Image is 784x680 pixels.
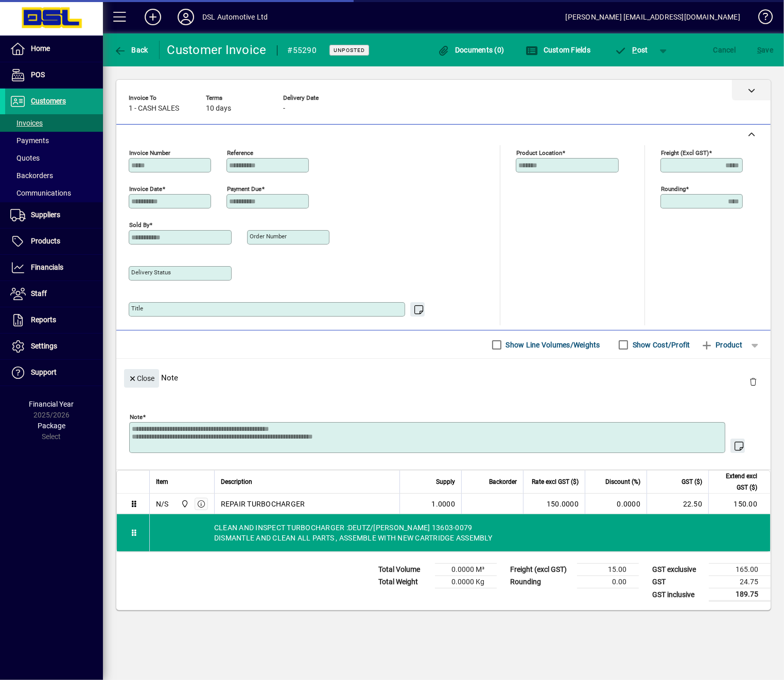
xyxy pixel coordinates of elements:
span: 1 - CASH SALES [129,104,179,113]
a: Support [5,360,103,386]
a: Home [5,36,103,62]
div: Note [116,359,771,396]
span: Settings [31,342,57,350]
span: 1.0000 [432,499,456,509]
span: GST ($) [682,476,702,487]
span: Item [156,476,168,487]
span: Back [114,46,148,54]
span: Quotes [10,154,40,162]
td: 15.00 [577,564,639,576]
span: Supply [436,476,455,487]
a: Backorders [5,167,103,184]
span: Staff [31,289,47,298]
span: REPAIR TURBOCHARGER [221,499,305,509]
span: Products [31,237,60,245]
a: Knowledge Base [751,2,771,36]
td: Freight (excl GST) [505,564,577,576]
td: 0.0000 [585,494,647,514]
span: Discount (%) [605,476,640,487]
span: ave [757,42,773,58]
span: Extend excl GST ($) [715,470,757,493]
span: Custom Fields [526,46,590,54]
div: DSL Automotive Ltd [202,9,268,25]
span: POS [31,71,45,79]
mat-label: Reference [227,149,253,156]
button: Close [124,369,159,388]
mat-label: Delivery status [131,269,171,276]
a: Quotes [5,149,103,167]
td: Rounding [505,576,577,588]
span: S [757,46,761,54]
button: Product [695,336,747,354]
button: Profile [169,8,202,26]
span: Reports [31,316,56,324]
app-page-header-button: Close [121,373,162,382]
span: Central [178,498,190,510]
div: [PERSON_NAME] [EMAIL_ADDRESS][DOMAIN_NAME] [566,9,740,25]
mat-label: Note [130,413,143,421]
a: Suppliers [5,202,103,228]
span: Invoices [10,119,43,127]
a: Financials [5,255,103,281]
a: POS [5,62,103,88]
button: Post [609,41,653,59]
mat-label: Rounding [661,185,686,193]
div: CLEAN AND INSPECT TURBOCHARGER :DEUTZ/[PERSON_NAME] 13603-0079 DISMANTLE AND CLEAN ALL PARTS , AS... [150,514,770,551]
mat-label: Invoice date [129,185,162,193]
a: Payments [5,132,103,149]
span: Unposted [334,47,365,54]
td: 0.00 [577,576,639,588]
td: 24.75 [709,576,771,588]
span: Backorders [10,171,53,180]
mat-label: Order number [250,233,287,240]
span: Close [128,370,155,387]
button: Custom Fields [523,41,593,59]
td: 165.00 [709,564,771,576]
span: 10 days [206,104,231,113]
span: Documents (0) [438,46,504,54]
td: GST inclusive [647,588,709,601]
td: 22.50 [647,494,708,514]
span: Description [221,476,252,487]
div: 150.0000 [530,499,579,509]
span: Product [701,337,742,353]
mat-label: Sold by [129,221,149,229]
span: Support [31,368,57,376]
button: Documents (0) [435,41,507,59]
div: N/S [156,499,169,509]
td: GST exclusive [647,564,709,576]
a: Products [5,229,103,254]
mat-label: Payment due [227,185,262,193]
mat-label: Invoice number [129,149,170,156]
app-page-header-button: Back [103,41,160,59]
mat-label: Title [131,305,143,312]
td: 150.00 [708,494,770,514]
td: 0.0000 M³ [435,564,497,576]
span: Payments [10,136,49,145]
a: Invoices [5,114,103,132]
td: GST [647,576,709,588]
span: ost [615,46,648,54]
button: Add [136,8,169,26]
app-page-header-button: Delete [741,377,765,386]
a: Staff [5,281,103,307]
td: 189.75 [709,588,771,601]
button: Delete [741,369,765,394]
div: #55290 [288,42,317,59]
div: Customer Invoice [167,42,267,58]
span: P [633,46,637,54]
button: Save [755,41,776,59]
span: Communications [10,189,71,197]
mat-label: Freight (excl GST) [661,149,709,156]
td: 0.0000 Kg [435,576,497,588]
label: Show Line Volumes/Weights [504,340,600,350]
span: Home [31,44,50,53]
td: Total Volume [373,564,435,576]
label: Show Cost/Profit [631,340,690,350]
span: Financials [31,263,63,271]
mat-label: Product location [516,149,562,156]
span: Rate excl GST ($) [532,476,579,487]
a: Settings [5,334,103,359]
a: Reports [5,307,103,333]
span: Package [38,422,65,430]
